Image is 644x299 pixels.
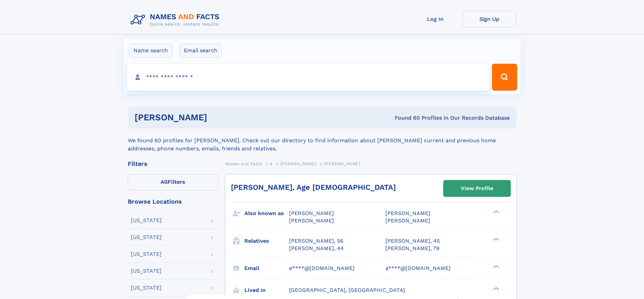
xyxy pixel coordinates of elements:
[270,159,273,168] a: A
[385,245,439,252] a: [PERSON_NAME], 79
[492,64,517,91] button: Search Button
[180,43,222,58] label: Email search
[244,285,289,296] h3: Lived in
[128,161,218,167] div: Filters
[289,237,343,245] a: [PERSON_NAME], 56
[129,43,172,58] label: Name search
[289,245,344,252] a: [PERSON_NAME], 44
[131,218,162,223] div: [US_STATE]
[244,263,289,274] h3: Email
[492,264,500,269] div: ❯
[128,128,517,153] div: We found 60 profiles for [PERSON_NAME]. Check out our directory to find information about [PERSON...
[385,210,430,216] span: [PERSON_NAME]
[324,161,360,166] span: [PERSON_NAME]
[461,181,493,196] div: View Profile
[492,210,500,214] div: ❯
[128,199,218,205] div: Browse Locations
[462,11,517,27] a: Sign Up
[225,159,262,168] a: Names and Facts
[127,64,489,91] input: search input
[135,113,301,122] h1: [PERSON_NAME]
[244,235,289,247] h3: Relatives
[385,237,440,245] a: [PERSON_NAME], 45
[280,159,316,168] a: [PERSON_NAME]
[492,286,500,291] div: ❯
[289,217,334,224] span: [PERSON_NAME]
[385,217,430,224] span: [PERSON_NAME]
[131,285,162,291] div: [US_STATE]
[131,235,162,240] div: [US_STATE]
[128,174,218,190] label: Filters
[280,161,316,166] span: [PERSON_NAME]
[231,183,396,191] a: [PERSON_NAME], Age [DEMOGRAPHIC_DATA]
[270,161,273,166] span: A
[301,114,510,122] div: Found 60 Profiles In Our Records Database
[408,11,462,27] a: Log In
[161,179,168,185] span: All
[244,208,289,219] h3: Also known as
[492,237,500,241] div: ❯
[131,251,162,257] div: [US_STATE]
[289,287,405,293] span: [GEOGRAPHIC_DATA], [GEOGRAPHIC_DATA]
[128,11,225,29] img: Logo Names and Facts
[289,210,334,216] span: [PERSON_NAME]
[444,180,510,197] a: View Profile
[131,268,162,274] div: [US_STATE]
